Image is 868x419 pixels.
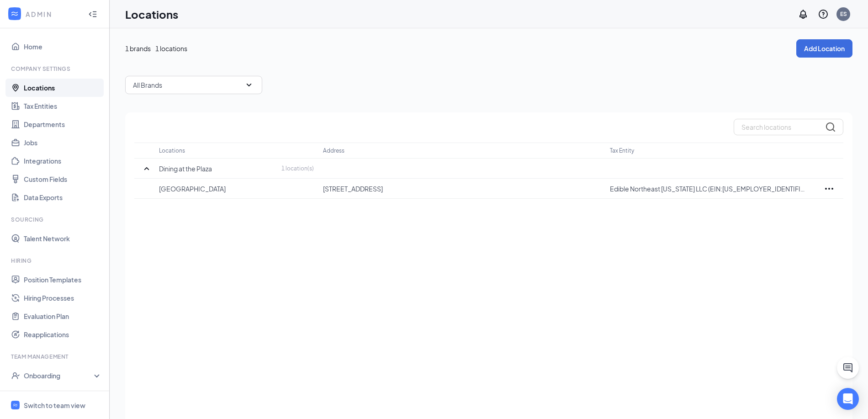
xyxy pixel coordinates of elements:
p: Locations [159,147,185,154]
p: [GEOGRAPHIC_DATA] [159,184,314,193]
svg: WorkstreamLogo [10,9,19,18]
svg: ChatActive [842,362,853,373]
a: Hiring Processes [24,289,102,307]
div: Open Intercom Messenger [837,388,859,410]
div: Hiring [11,257,100,265]
svg: SmallChevronUp [141,163,152,174]
svg: Notifications [798,9,809,20]
svg: WorkstreamLogo [12,402,18,408]
div: ES [840,10,847,18]
div: Switch to team view [24,401,85,410]
a: Evaluation Plan [24,307,102,325]
svg: MagnifyingGlass [825,122,836,133]
a: Departments [24,115,102,133]
p: Dining at the Plaza [159,164,212,173]
div: Onboarding [24,371,94,380]
a: Reapplications [24,325,102,344]
p: Tax Entity [610,147,634,154]
svg: SmallChevronDown [243,80,254,90]
a: Locations [24,79,102,97]
button: ChatActive [837,357,859,379]
div: ADMIN [26,10,80,19]
p: Address [323,147,344,154]
div: Team Management [11,353,100,361]
a: Custom Fields [24,170,102,188]
a: Data Exports [24,188,102,207]
p: Edible Northeast [US_STATE] LLC (EIN:[US_EMPLOYER_IDENTIFICATION_NUMBER]) [610,184,806,193]
a: Talent Network [24,229,102,248]
a: Integrations [24,152,102,170]
svg: Ellipses [824,183,835,194]
span: 1 locations [155,43,187,53]
svg: UserCheck [11,371,20,380]
input: Search locations [734,119,843,135]
a: Jobs [24,133,102,152]
svg: Collapse [88,10,97,19]
span: 1 brands [125,43,151,53]
a: Home [24,37,102,56]
a: Tax Entities [24,97,102,115]
p: 1 location(s) [281,164,314,172]
p: All Brands [133,80,162,90]
h1: Locations [125,6,178,22]
p: [STREET_ADDRESS] [323,184,601,193]
div: Sourcing [11,216,100,223]
a: Position Templates [24,270,102,289]
svg: QuestionInfo [818,9,829,20]
div: Company Settings [11,65,100,73]
button: Add Location [796,39,852,58]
